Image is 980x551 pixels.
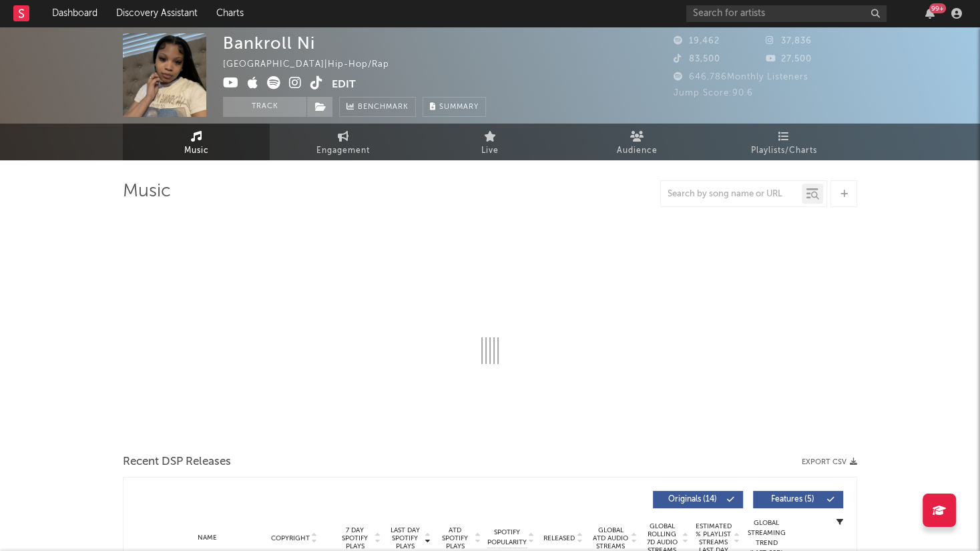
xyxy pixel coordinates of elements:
[766,37,812,45] span: 37,836
[481,143,499,159] span: Live
[662,496,723,504] span: Originals ( 14 )
[653,491,743,508] button: Originals(14)
[802,458,857,466] button: Export CSV
[339,97,416,117] a: Benchmark
[123,454,231,470] span: Recent DSP Releases
[925,8,935,19] button: 99+
[332,76,356,93] button: Edit
[762,496,823,504] span: Features ( 5 )
[270,534,309,542] span: Copyright
[387,526,423,550] span: Last Day Spotify Plays
[439,104,479,111] span: Summary
[710,124,857,160] a: Playlists/Charts
[929,3,946,13] div: 99 +
[123,124,270,160] a: Music
[164,533,251,543] div: Name
[223,33,315,53] div: Bankroll Ni
[223,57,405,73] div: [GEOGRAPHIC_DATA] | Hip-Hop/Rap
[592,526,629,550] span: Global ATD Audio Streams
[563,124,710,160] a: Audience
[358,100,409,116] span: Benchmark
[337,526,373,550] span: 7 Day Spotify Plays
[674,73,808,81] span: 646,786 Monthly Listeners
[686,5,887,22] input: Search for artists
[417,124,563,160] a: Live
[543,534,575,542] span: Released
[766,55,812,63] span: 27,500
[316,143,370,159] span: Engagement
[270,124,417,160] a: Engagement
[753,491,843,508] button: Features(5)
[487,528,527,548] span: Spotify Popularity
[437,526,473,550] span: ATD Spotify Plays
[661,189,802,200] input: Search by song name or URL
[617,143,658,159] span: Audience
[751,143,817,159] span: Playlists/Charts
[223,97,306,117] button: Track
[184,143,209,159] span: Music
[674,89,753,98] span: Jump Score: 90.6
[423,97,486,117] button: Summary
[674,55,720,63] span: 83,500
[674,37,720,45] span: 19,462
